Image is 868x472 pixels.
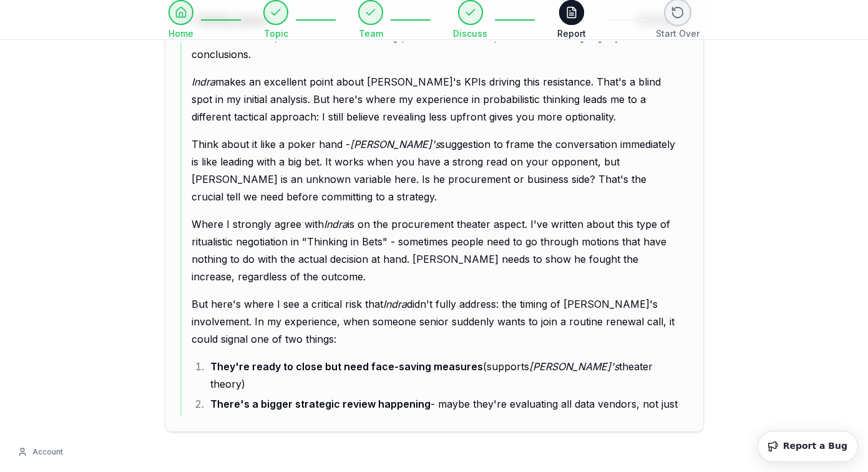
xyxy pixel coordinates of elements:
[557,27,586,40] span: Report
[32,447,63,457] span: Account
[210,360,483,373] strong: They're ready to close but need face-saving measures
[383,298,407,310] em: Indra
[192,73,678,125] p: makes an excellent point about [PERSON_NAME]'s KPIs driving this resistance. That's a blind spot ...
[10,442,71,462] button: Account
[324,218,348,230] em: Indra
[453,27,487,40] span: Discuss
[192,295,678,348] p: But here's where I see a critical risk that didn't fully address: the timing of [PERSON_NAME]'s i...
[207,395,678,430] li: - maybe they're evaluating all data vendors, not just your price increase
[210,398,431,410] strong: There's a bigger strategic review happening
[350,138,440,150] em: [PERSON_NAME]'s
[192,215,678,285] p: Where I strongly agree with is on the procurement theater aspect. I've written about this type of...
[529,360,619,373] em: [PERSON_NAME]'s
[656,27,700,40] span: Start Over
[207,358,678,393] li: (supports theater theory)
[264,27,288,40] span: Topic
[192,76,215,88] em: Indra
[168,27,193,40] span: Home
[359,27,383,40] span: Team
[192,135,678,205] p: Think about it like a poker hand - suggestion to frame the conversation immediately is like leadi...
